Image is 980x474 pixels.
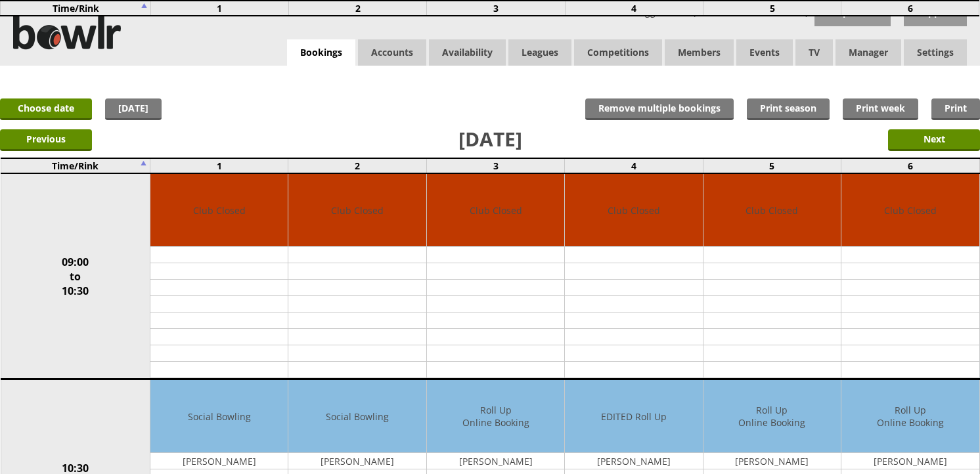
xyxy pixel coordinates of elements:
[703,453,841,469] td: [PERSON_NAME]
[703,380,841,453] td: Roll Up Online Booking
[150,1,288,16] td: 1
[565,1,703,16] td: 4
[429,39,506,66] a: Availability
[426,158,564,173] td: 3
[565,380,702,453] td: EDITED Roll Up
[904,39,967,66] span: Settings
[703,174,841,247] td: Club Closed
[508,39,571,66] a: Leagues
[703,158,841,173] td: 5
[665,39,734,66] span: Members
[565,158,703,173] td: 4
[931,98,980,120] a: Print
[1,158,150,173] td: Time/Rink
[585,98,734,120] input: Remove multiple bookings
[795,39,833,66] span: TV
[105,98,162,120] a: [DATE]
[427,174,564,247] td: Club Closed
[288,453,426,469] td: [PERSON_NAME]
[841,380,979,453] td: Roll Up Online Booking
[1,173,150,379] td: 09:00 to 10:30
[427,453,564,469] td: [PERSON_NAME]
[288,174,426,247] td: Club Closed
[565,174,702,247] td: Club Closed
[427,1,565,16] td: 3
[841,1,979,16] td: 6
[747,98,830,120] a: Print season
[736,39,793,66] a: Events
[841,453,979,469] td: [PERSON_NAME]
[574,39,662,66] a: Competitions
[888,129,980,151] input: Next
[1,1,150,16] td: Time/Rink
[150,453,288,469] td: [PERSON_NAME]
[835,39,901,66] span: Manager
[358,39,426,66] span: Accounts
[703,1,841,16] td: 5
[427,380,564,453] td: Roll Up Online Booking
[287,39,355,66] a: Bookings
[150,158,288,173] td: 1
[289,1,427,16] td: 2
[150,174,288,247] td: Club Closed
[841,158,979,173] td: 6
[843,98,918,120] a: Print week
[150,380,288,453] td: Social Bowling
[565,453,702,469] td: [PERSON_NAME]
[288,380,426,453] td: Social Bowling
[841,174,979,247] td: Club Closed
[288,158,426,173] td: 2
